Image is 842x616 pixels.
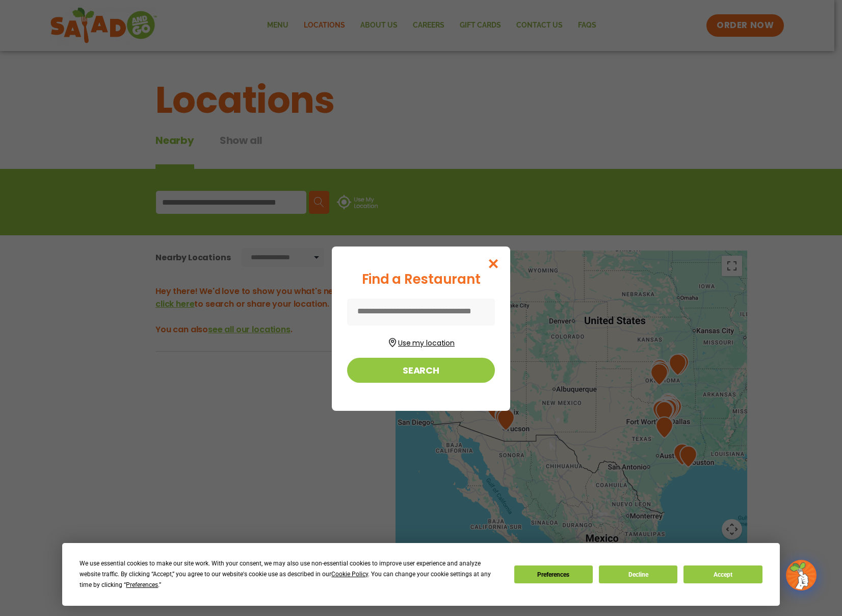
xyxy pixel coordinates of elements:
button: Use my location [347,335,495,349]
div: Find a Restaurant [347,269,495,289]
button: Close modal [477,247,510,281]
button: Decline [599,565,677,583]
button: Search [347,358,495,383]
span: Preferences [126,581,158,588]
div: Cookie Consent Prompt [62,543,780,606]
button: Accept [683,565,762,583]
button: Preferences [514,565,593,583]
div: We use essential cookies to make our site work. With your consent, we may also use non-essential ... [80,558,502,590]
img: wpChatIcon [787,561,815,589]
span: Cookie Policy [331,571,368,578]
